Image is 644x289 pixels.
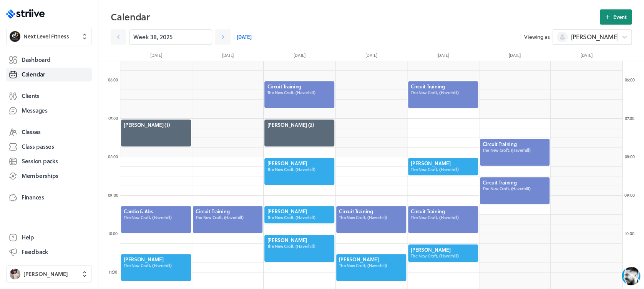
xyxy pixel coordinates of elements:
span: Messages [22,106,48,115]
div: 11 [105,269,121,275]
span: :00 [112,269,117,275]
div: [DATE] [479,52,551,61]
a: [DATE] [237,29,252,45]
span: Class passes [22,143,54,151]
span: Event [613,13,627,20]
span: Dashboard [22,56,50,64]
div: [PERSON_NAME] [43,5,93,13]
a: Memberships [6,169,92,183]
span: Viewing as [524,33,549,41]
span: :00 [629,230,634,237]
g: /> [120,237,130,243]
span: Finances [22,193,44,201]
div: 09 [105,192,121,198]
div: Back in a few hours [43,14,93,19]
div: 07 [105,115,121,121]
a: Help [6,231,92,244]
span: :00 [112,115,118,121]
div: [DATE] [550,52,622,61]
img: Ben Robinson [10,269,20,279]
a: Finances [6,191,92,204]
a: Clients [6,89,92,103]
div: [DATE] [264,52,335,61]
span: Clients [22,92,39,100]
div: 06 [105,77,121,83]
span: :00 [113,153,118,160]
span: [PERSON_NAME] [23,270,68,278]
a: Session packs [6,154,92,168]
img: Next Level Fitness [10,31,20,42]
button: Event [600,9,632,25]
span: [PERSON_NAME] [571,33,618,41]
div: [DATE] [192,52,264,61]
span: Feedback [22,248,48,256]
span: Calendar [22,70,45,78]
div: US[PERSON_NAME]Back in a few hours [23,5,144,20]
div: 08 [622,154,637,159]
tspan: GIF [122,238,128,242]
span: :00 [629,76,634,83]
h2: Calendar [111,9,600,25]
span: :00 [629,192,634,198]
span: :00 [113,192,118,198]
div: 10 [622,231,637,236]
div: [DATE] [120,52,192,61]
button: Feedback [6,245,92,259]
span: :00 [629,115,634,121]
button: />GIF [117,230,133,251]
iframe: gist-messenger-bubble-iframe [622,267,640,285]
div: [DATE] [407,52,479,61]
span: :00 [113,76,118,83]
button: Next Level FitnessNext Level Fitness [6,28,92,45]
button: Ben Robinson[PERSON_NAME] [6,265,92,283]
span: Next Level Fitness [23,33,69,40]
div: 09 [622,192,637,198]
a: Messages [6,104,92,118]
a: Dashboard [6,53,92,67]
span: :00 [629,153,634,160]
span: Classes [22,128,41,136]
span: Session packs [22,157,58,165]
div: 08 [105,154,121,159]
a: Classes [6,125,92,139]
span: :00 [112,230,118,237]
input: YYYY-M-D [129,29,212,45]
div: 07 [622,115,637,121]
span: Memberships [22,172,58,180]
div: [DATE] [335,52,407,61]
a: Class passes [6,140,92,154]
div: 06 [622,77,637,83]
img: US [23,5,37,19]
a: Calendar [6,68,92,81]
span: Help [22,233,34,241]
div: 10 [105,231,121,236]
